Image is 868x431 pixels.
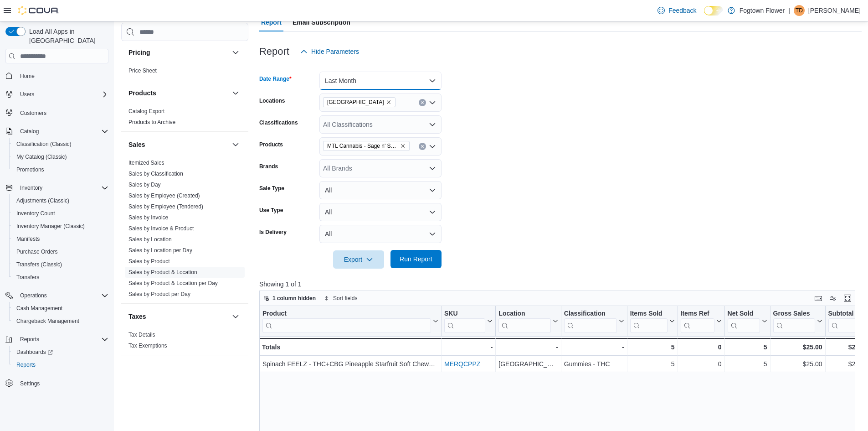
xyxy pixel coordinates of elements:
span: TD [796,5,803,16]
a: Home [16,71,38,82]
span: Feedback [668,6,696,15]
a: Sales by Employee (Tendered) [128,203,203,210]
a: Chargeback Management [13,316,83,327]
span: Customers [20,109,46,117]
button: SKU [444,310,493,333]
a: Reports [13,359,39,370]
button: Operations [16,290,51,301]
button: Gross Sales [773,310,822,333]
div: Gross Sales [773,310,815,318]
h3: Report [259,46,289,57]
span: Sales by Employee (Created) [128,192,200,199]
button: Users [16,89,38,100]
h3: Pricing [128,48,150,57]
div: Classification [564,310,617,333]
p: Fogtown Flower [740,5,785,16]
div: - [564,342,624,353]
span: Sales by Location [128,236,172,243]
a: Sales by Product per Day [128,291,190,297]
a: Manifests [13,234,43,244]
button: Promotions [9,163,112,176]
div: Product [262,310,431,318]
input: Dark Mode [704,6,723,16]
span: Inventory [20,184,42,192]
a: Promotions [13,164,48,175]
label: Is Delivery [259,228,287,236]
button: Location [498,310,558,333]
span: Dashboards [16,348,53,356]
a: Sales by Product & Location [128,269,197,275]
button: Net Sold [727,310,767,333]
h3: Taxes [128,312,146,321]
span: Sales by Invoice & Product [128,225,194,232]
span: Manifests [16,235,40,243]
span: My Catalog (Classic) [13,151,108,162]
div: Tristan Denobrega [794,5,805,16]
button: Clear input [419,99,426,106]
span: Chargeback Management [16,317,79,325]
button: Chargeback Management [9,315,112,327]
div: Gummies - THC [564,358,624,369]
span: Adjustments (Classic) [13,195,108,206]
a: Sales by Location per Day [128,247,192,254]
h3: Products [128,88,156,98]
a: Dashboards [13,347,56,358]
div: SKU [444,310,485,318]
label: Use Type [259,207,283,214]
span: Report [261,13,282,31]
span: My Catalog (Classic) [16,153,67,161]
span: Catalog [20,128,39,135]
label: Brands [259,163,278,170]
span: Sales by Employee (Tendered) [128,203,203,210]
a: Catalog Export [128,108,164,114]
div: Items Ref [680,310,714,333]
a: Sales by Employee (Created) [128,192,200,199]
span: Adjustments (Classic) [16,197,69,204]
div: 0 [680,342,721,353]
a: Tax Exemptions [128,343,167,349]
span: Users [20,91,34,98]
p: | [788,5,790,16]
a: Sales by Day [128,182,161,188]
div: Totals [262,342,438,353]
p: [PERSON_NAME] [808,5,861,16]
a: Settings [16,378,43,389]
div: - [498,342,558,353]
a: Transfers [13,272,43,283]
button: Enter fullscreen [842,293,853,304]
div: 0 [680,358,721,369]
button: Run Report [390,250,442,268]
span: Cash Management [16,305,62,312]
div: 5 [727,358,767,369]
button: Open list of options [429,143,436,150]
span: Sort fields [333,295,357,302]
button: Sales [128,140,228,149]
button: Reports [16,334,43,345]
div: $25.00 [828,358,868,369]
label: Locations [259,97,285,104]
span: Products to Archive [128,119,175,126]
button: All [319,225,442,243]
div: Spinach FEELZ - THC+CBG Pineapple Starfruit Soft Chews 2:1 - 2x5mg [262,358,438,369]
a: Sales by Location [128,236,172,243]
button: Users [2,88,112,101]
button: Manifests [9,233,112,245]
button: Inventory [2,182,112,194]
span: Transfers [16,274,39,281]
div: Items Sold [630,310,668,318]
span: MTL Cannabis - Sage n' Sour - Sativa - 14g [323,141,410,151]
button: Home [2,69,112,82]
button: Open list of options [429,121,436,128]
button: Open list of options [429,99,436,106]
div: Location [498,310,550,318]
div: $25.00 [828,342,868,353]
span: Reports [13,359,108,370]
span: Sales by Product [128,258,170,265]
span: Export [339,250,379,269]
button: All [319,203,442,221]
div: Net Sold [727,310,760,318]
button: Customers [2,106,112,119]
div: [GEOGRAPHIC_DATA] [498,358,558,369]
span: 1 column hidden [272,295,316,302]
